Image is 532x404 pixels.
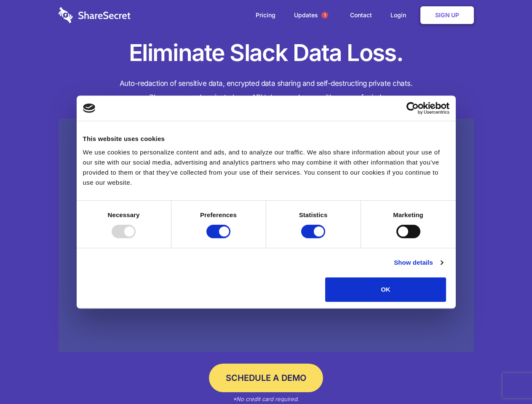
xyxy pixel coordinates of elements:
div: We use cookies to personalize content and ads, and to analyze our traffic. We also share informat... [83,147,449,188]
em: *No credit card required. [233,396,299,402]
a: Show details [394,258,443,268]
a: Wistia video thumbnail [59,119,474,352]
a: Login [382,2,419,28]
strong: Marketing [393,211,423,218]
strong: Statistics [299,211,328,218]
img: logo-wordmark-white-trans-d4663122ce5f474addd5e946df7df03e33cb6a1c49d2221995e7729f52c070b2.svg [59,7,131,23]
a: Contact [342,2,380,28]
span: 1 [321,12,328,19]
a: Schedule a Demo [209,364,323,392]
a: Pricing [247,2,284,28]
button: OK [325,277,446,302]
h4: Auto-redaction of sensitive data, encrypted data sharing and self-destructing private chats. Shar... [59,77,474,104]
h1: Eliminate Slack Data Loss. [59,38,474,68]
img: logo [83,104,96,113]
a: Usercentrics Cookiebot - opens in a new window [376,102,449,114]
strong: Necessary [108,211,140,218]
strong: Preferences [200,211,237,218]
div: This website uses cookies [83,134,449,144]
a: Sign Up [420,6,474,24]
